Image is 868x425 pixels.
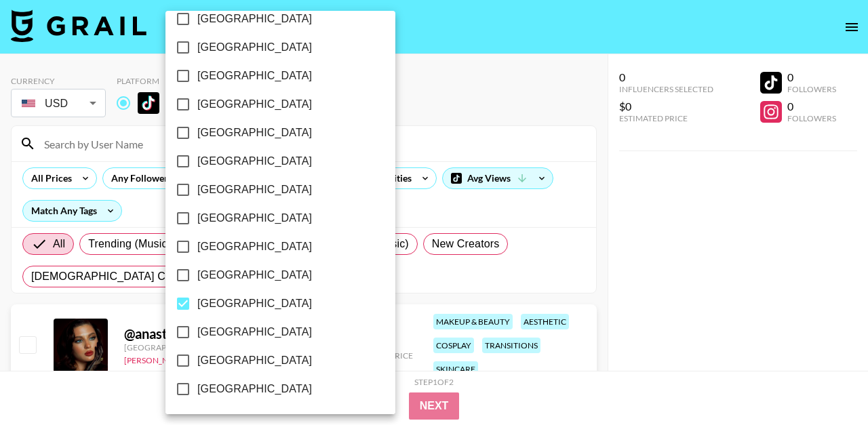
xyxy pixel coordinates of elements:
[197,239,312,255] span: [GEOGRAPHIC_DATA]
[197,352,312,369] span: [GEOGRAPHIC_DATA]
[197,267,312,283] span: [GEOGRAPHIC_DATA]
[197,39,312,56] span: [GEOGRAPHIC_DATA]
[197,296,312,312] span: [GEOGRAPHIC_DATA]
[197,153,312,169] span: [GEOGRAPHIC_DATA]
[197,324,312,340] span: [GEOGRAPHIC_DATA]
[197,381,312,397] span: [GEOGRAPHIC_DATA]
[197,125,312,141] span: [GEOGRAPHIC_DATA]
[197,11,312,27] span: [GEOGRAPHIC_DATA]
[197,68,312,84] span: [GEOGRAPHIC_DATA]
[197,210,312,226] span: [GEOGRAPHIC_DATA]
[197,96,312,113] span: [GEOGRAPHIC_DATA]
[197,182,312,198] span: [GEOGRAPHIC_DATA]
[800,357,852,409] iframe: Drift Widget Chat Controller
